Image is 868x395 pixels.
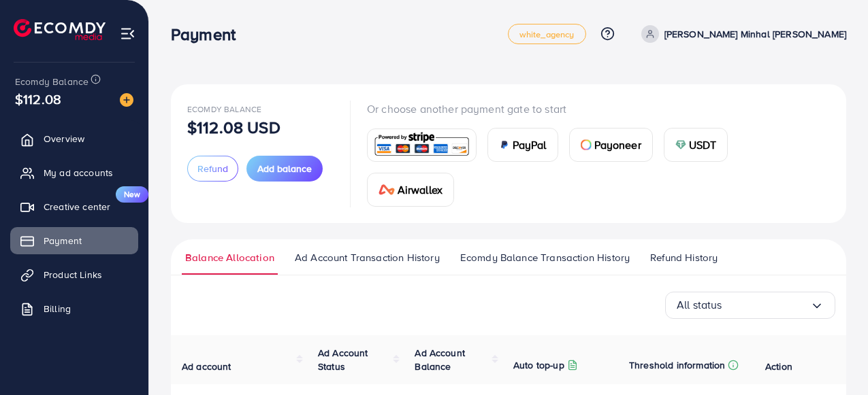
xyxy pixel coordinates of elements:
[171,24,246,44] h3: Payment
[581,139,592,150] img: card
[318,346,368,373] span: Ad Account Status
[629,357,725,373] p: Threshold information
[765,360,792,373] span: Action
[722,294,810,315] input: Search for option
[120,26,135,41] img: menu
[460,250,630,265] span: Ecomdy Balance Transaction History
[689,137,717,153] span: USDT
[14,19,106,40] img: logo
[10,227,138,254] a: Payment
[499,139,510,150] img: card
[10,261,138,288] a: Product Links
[664,26,846,42] p: [PERSON_NAME] Minhal [PERSON_NAME]
[810,334,858,385] iframe: Chat
[636,25,846,43] a: [PERSON_NAME] Minhal [PERSON_NAME]
[677,294,722,315] span: All status
[187,103,261,115] span: Ecomdy Balance
[44,302,71,315] span: Billing
[665,292,835,319] div: Search for option
[10,125,138,152] a: Overview
[594,137,641,153] span: Payoneer
[367,101,830,117] p: Or choose another payment gate to start
[10,295,138,322] a: Billing
[415,346,465,373] span: Ad Account Balance
[367,128,477,162] a: card
[367,173,454,207] a: cardAirwallex
[519,30,575,39] span: white_agency
[569,128,653,162] a: cardPayoneer
[246,156,323,182] button: Add balance
[187,119,280,135] p: $112.08 USD
[182,360,231,373] span: Ad account
[650,250,718,265] span: Refund History
[379,184,395,195] img: card
[372,131,472,160] img: card
[15,89,61,109] span: $112.08
[487,128,558,162] a: cardPayPal
[398,182,443,198] span: Airwallex
[120,93,133,107] img: image
[187,156,238,182] button: Refund
[44,166,113,179] span: My ad accounts
[257,162,312,175] span: Add balance
[44,234,82,247] span: Payment
[116,186,148,203] span: New
[44,132,84,145] span: Overview
[295,250,440,265] span: Ad Account Transaction History
[675,139,686,150] img: card
[185,250,274,265] span: Balance Allocation
[513,357,564,373] p: Auto top-up
[508,24,586,44] a: white_agency
[15,75,89,88] span: Ecomdy Balance
[10,193,138,220] a: Creative centerNew
[664,128,728,162] a: cardUSDT
[197,162,228,175] span: Refund
[10,159,138,186] a: My ad accounts
[44,268,102,281] span: Product Links
[44,200,110,213] span: Creative center
[513,137,547,153] span: PayPal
